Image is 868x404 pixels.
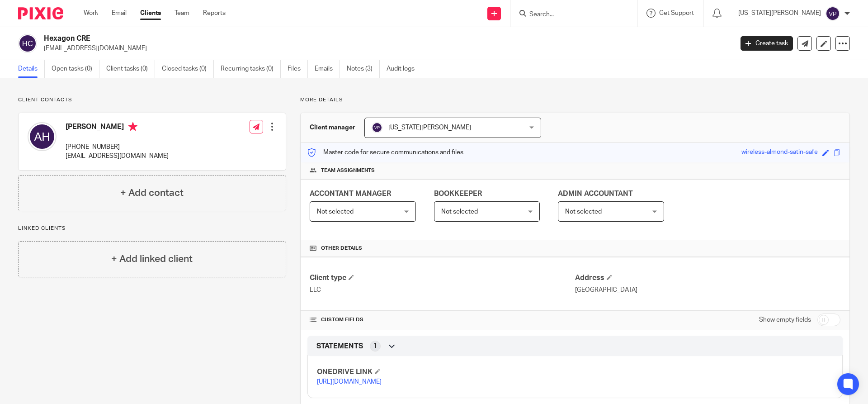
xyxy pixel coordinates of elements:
h3: Client manager [310,123,355,132]
img: svg%3E [18,34,37,53]
a: Open tasks (0) [52,60,99,78]
p: More details [300,96,850,104]
h4: CUSTOM FIELDS [310,316,575,323]
a: Details [18,60,45,78]
a: Create task [741,36,793,51]
h4: + Add linked client [111,252,193,266]
p: Client contacts [18,96,286,104]
span: Team assignments [321,167,375,174]
span: [US_STATE][PERSON_NAME] [388,124,471,131]
span: Other details [321,245,362,252]
a: Closed tasks (0) [162,60,214,78]
span: 1 [373,342,377,351]
p: [US_STATE][PERSON_NAME] [738,9,821,18]
i: Primary [128,122,137,131]
img: svg%3E [826,6,840,21]
a: Clients [140,9,161,18]
h4: ONEDRIVE LINK [317,367,575,377]
span: ACCONTANT MANAGER [310,190,391,197]
span: Not selected [441,209,478,215]
p: [PHONE_NUMBER] [66,143,169,152]
span: STATEMENTS [316,342,363,351]
a: Client tasks (0) [106,60,155,78]
a: Emails [315,60,340,78]
p: LLC [310,285,575,295]
h4: + Add contact [120,186,184,200]
h4: Client type [310,273,575,283]
span: ADMIN ACCOUNTANT [558,190,633,197]
h4: Address [575,273,840,283]
span: BOOKKEEPER [434,190,482,197]
p: Linked clients [18,225,286,232]
a: [URL][DOMAIN_NAME] [317,379,382,385]
p: [EMAIL_ADDRESS][DOMAIN_NAME] [66,152,169,161]
a: Work [84,9,98,18]
img: Pixie [18,7,63,19]
input: Search [528,11,610,19]
img: svg%3E [372,122,382,133]
h4: [PERSON_NAME] [66,122,169,133]
span: Not selected [317,209,354,215]
a: Audit logs [387,60,421,78]
a: Email [112,9,127,18]
span: Not selected [565,209,602,215]
span: Get Support [659,10,694,16]
p: [GEOGRAPHIC_DATA] [575,285,840,295]
h2: Hexagon CRE [44,34,590,43]
a: Recurring tasks (0) [221,60,281,78]
a: Team [175,9,189,18]
a: Reports [203,9,226,18]
img: svg%3E [28,122,57,151]
label: Show empty fields [759,315,811,324]
div: wireless-almond-satin-safe [741,147,818,158]
a: Notes (3) [347,60,380,78]
p: Master code for secure communications and files [307,148,463,157]
a: Files [288,60,308,78]
p: [EMAIL_ADDRESS][DOMAIN_NAME] [44,44,727,53]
